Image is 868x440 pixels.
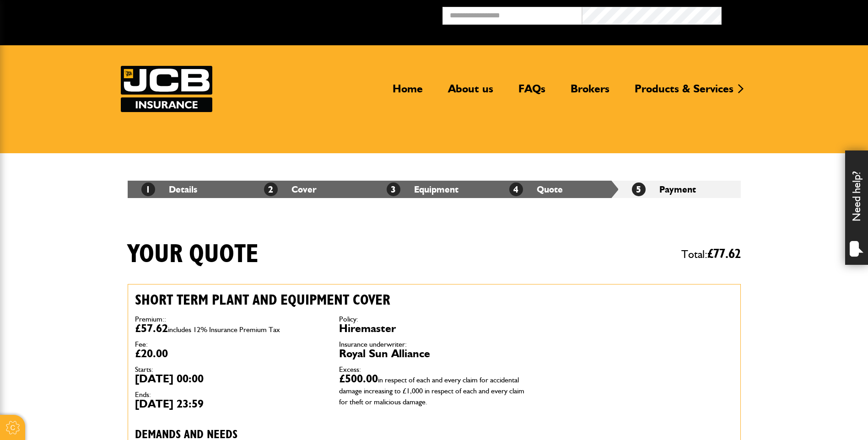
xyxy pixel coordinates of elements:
li: Quote [496,181,618,198]
a: Brokers [564,82,616,103]
dd: [DATE] 23:59 [135,398,325,409]
span: includes 12% Insurance Premium Tax [168,325,280,334]
dt: Insurance underwriter: [339,341,529,348]
span: Total: [681,244,741,265]
a: JCB Insurance Services [121,66,212,112]
span: 5 [632,182,646,196]
dt: Excess: [339,366,529,373]
dt: Policy: [339,316,529,323]
dt: Ends: [135,391,325,398]
span: 1 [141,182,155,196]
li: Payment [618,181,741,198]
a: 1Details [141,184,197,195]
a: Home [386,82,430,103]
dd: £500.00 [339,373,529,406]
dd: £57.62 [135,323,325,334]
span: £ [707,247,741,261]
dt: Premium:: [135,316,325,323]
a: 3Equipment [387,184,458,195]
a: 2Cover [264,184,317,195]
dd: Royal Sun Alliance [339,348,529,359]
div: Need help? [845,150,868,265]
a: Products & Services [628,82,740,103]
dt: Starts: [135,366,325,373]
span: 2 [264,182,278,196]
h2: Short term plant and equipment cover [135,291,529,309]
a: FAQs [512,82,552,103]
button: Broker Login [722,7,861,21]
img: JCB Insurance Services logo [121,66,212,112]
h1: Your quote [128,239,259,270]
dt: Fee: [135,341,325,348]
dd: [DATE] 00:00 [135,373,325,384]
span: 3 [387,182,400,196]
dd: Hiremaster [339,323,529,334]
span: in respect of each and every claim for accidental damage increasing to £1,000 in respect of each ... [339,376,524,406]
span: 77.62 [713,247,741,261]
dd: £20.00 [135,348,325,359]
a: About us [441,82,500,103]
span: 4 [509,182,523,196]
